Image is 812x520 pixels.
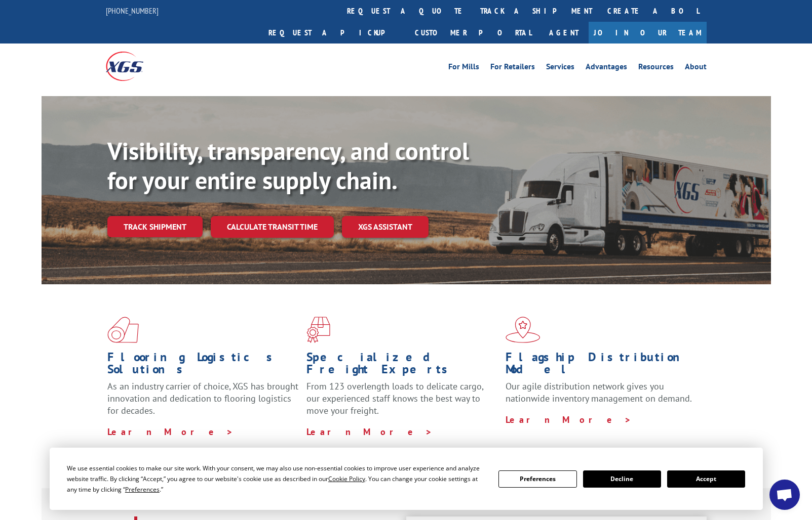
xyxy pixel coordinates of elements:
[107,351,299,380] h1: Flooring Logistics Solutions
[107,380,298,416] span: As an industry carrier of choice, XGS has brought innovation and dedication to flooring logistics...
[107,216,203,237] a: Track shipment
[506,414,632,425] a: Learn More >
[306,380,498,425] p: From 123 overlength loads to delicate cargo, our experienced staff knows the best way to move you...
[328,474,365,483] span: Cookie Policy
[490,63,535,74] a: For Retailers
[107,317,139,343] img: xgs-icon-total-supply-chain-intelligence-red
[306,317,330,343] img: xgs-icon-focused-on-flooring-red
[638,63,674,74] a: Resources
[125,485,160,494] span: Preferences
[769,480,800,510] a: Open chat
[106,6,159,16] a: [PHONE_NUMBER]
[546,63,574,74] a: Services
[667,470,745,488] button: Accept
[306,426,433,438] a: Learn More >
[261,22,407,44] a: Request a pickup
[583,470,661,488] button: Decline
[67,463,486,495] div: We use essential cookies to make our site work. With your consent, we may also use non-essential ...
[211,216,334,238] a: Calculate transit time
[448,63,479,74] a: For Mills
[506,351,697,380] h1: Flagship Distribution Model
[506,380,692,404] span: Our agile distribution network gives you nationwide inventory management on demand.
[342,216,429,238] a: XGS ASSISTANT
[306,351,498,380] h1: Specialized Freight Experts
[589,22,707,44] a: Join Our Team
[407,22,539,44] a: Customer Portal
[50,448,763,510] div: Cookie Consent Prompt
[107,135,469,196] b: Visibility, transparency, and control for your entire supply chain.
[586,63,627,74] a: Advantages
[506,317,540,343] img: xgs-icon-flagship-distribution-model-red
[539,22,589,44] a: Agent
[685,63,707,74] a: About
[498,470,576,488] button: Preferences
[107,426,234,438] a: Learn More >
